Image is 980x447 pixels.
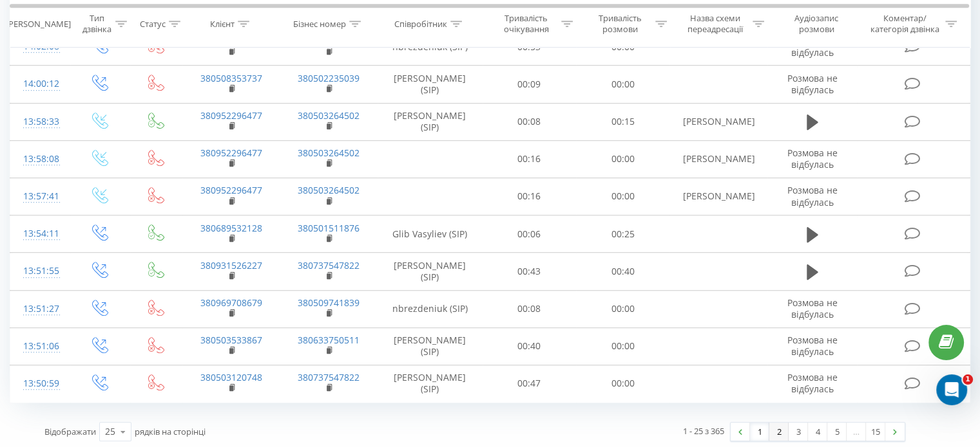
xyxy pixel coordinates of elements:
[23,296,57,322] div: 13:51:27
[81,14,111,35] div: Тип дзвінка
[378,215,483,253] td: Glib Vasyliev (SIP)
[394,19,447,30] div: Співробітник
[378,365,483,402] td: [PERSON_NAME] (SIP)
[23,147,57,172] div: 13:58:08
[23,71,57,96] div: 14:00:12
[378,253,483,290] td: [PERSON_NAME] (SIP)
[44,426,96,437] span: Відображати
[23,184,57,209] div: 13:57:41
[298,147,360,159] a: 380503264502
[787,184,838,208] span: Розмова не відбулась
[200,72,262,84] a: 380508353737
[378,290,483,327] td: nbrezdeniuk (SIP)
[789,423,808,441] a: 3
[483,253,576,290] td: 00:43
[576,66,669,103] td: 00:00
[769,423,789,441] a: 2
[669,103,767,140] td: [PERSON_NAME]
[210,19,235,30] div: Клієнт
[576,103,669,140] td: 00:15
[23,371,57,396] div: 13:50:59
[682,14,749,35] div: Назва схеми переадресації
[494,14,559,35] div: Тривалість очікування
[298,72,360,84] a: 380502235039
[787,35,838,59] span: Розмова не відбулась
[483,290,576,327] td: 00:08
[669,140,767,178] td: [PERSON_NAME]
[483,103,576,140] td: 00:08
[23,109,57,134] div: 13:58:33
[787,147,838,170] span: Розмова не відбулась
[23,334,57,359] div: 13:51:06
[866,423,885,441] a: 15
[298,296,360,309] a: 380509741839
[847,423,866,441] div: …
[200,371,262,383] a: 380503120748
[576,290,669,327] td: 00:00
[483,178,576,215] td: 00:16
[827,423,847,441] a: 5
[200,147,262,159] a: 380952296477
[963,374,973,385] span: 1
[576,327,669,365] td: 00:00
[669,178,767,215] td: [PERSON_NAME]
[483,140,576,178] td: 00:16
[378,327,483,365] td: [PERSON_NAME] (SIP)
[588,14,652,35] div: Тривалість розмови
[576,365,669,402] td: 00:00
[200,109,262,122] a: 380952296477
[135,426,206,437] span: рядків на сторінці
[787,72,838,96] span: Розмова не відбулась
[787,296,838,320] span: Розмова не відбулась
[293,19,346,30] div: Бізнес номер
[867,14,942,35] div: Коментар/категорія дзвінка
[200,334,262,346] a: 380503533867
[483,66,576,103] td: 00:09
[200,296,262,309] a: 380969708679
[787,334,838,358] span: Розмова не відбулась
[483,365,576,402] td: 00:47
[936,374,967,405] iframe: Intercom live chat
[779,14,854,35] div: Аудіозапис розмови
[6,19,71,30] div: [PERSON_NAME]
[298,184,360,196] a: 380503264502
[576,178,669,215] td: 00:00
[140,19,166,30] div: Статус
[576,253,669,290] td: 00:40
[200,184,262,196] a: 380952296477
[576,215,669,253] td: 00:25
[298,371,360,383] a: 380737547822
[200,222,262,234] a: 380689532128
[483,327,576,365] td: 00:40
[23,259,57,284] div: 13:51:55
[787,371,838,395] span: Розмова не відбулась
[750,423,769,441] a: 1
[298,259,360,271] a: 380737547822
[378,103,483,140] td: [PERSON_NAME] (SIP)
[298,109,360,122] a: 380503264502
[808,423,827,441] a: 4
[298,334,360,346] a: 380633750511
[576,140,669,178] td: 00:00
[298,222,360,234] a: 380501511876
[683,424,724,437] div: 1 - 25 з 365
[105,425,115,438] div: 25
[378,66,483,103] td: [PERSON_NAME] (SIP)
[23,221,57,246] div: 13:54:11
[200,259,262,271] a: 380931526227
[483,215,576,253] td: 00:06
